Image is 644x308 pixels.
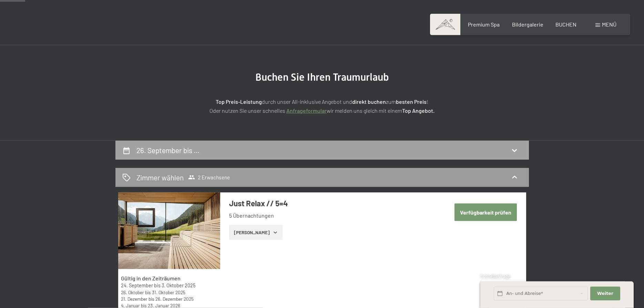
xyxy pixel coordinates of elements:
img: mss_renderimg.php [118,192,220,269]
span: 2 Erwachsene [188,174,230,181]
button: [PERSON_NAME] [229,225,283,240]
a: BUCHEN [555,21,576,28]
span: Schnellanfrage [480,274,510,279]
time: 03.10.2025 [162,282,195,288]
h2: Zimmer wählen [136,172,184,182]
a: Premium Spa [468,21,500,28]
span: Menü [602,21,616,28]
div: bis [121,289,217,296]
time: 21.12.2025 [121,296,147,302]
div: bis [121,296,217,302]
time: 26.10.2025 [121,289,144,295]
strong: besten Preis [396,98,427,105]
time: 24.09.2025 [121,282,153,288]
strong: direkt buchen [352,98,386,105]
span: Buchen Sie Ihren Traumurlaub [255,71,389,83]
h2: 26. September bis … [136,146,200,155]
time: 26.12.2025 [155,296,194,302]
span: Weiter [597,290,613,297]
button: Weiter [590,287,620,301]
strong: Gültig in den Zeiträumen [121,275,181,281]
div: bis [121,282,217,289]
li: 5 Übernachtungen [229,212,434,219]
button: Verfügbarkeit prüfen [454,203,517,221]
h3: Just Relax // 5=4 [229,198,434,209]
strong: Top Angebot. [402,107,435,114]
time: 31.10.2025 [152,289,185,295]
a: Anfrageformular [286,107,327,114]
a: Bildergalerie [512,21,543,28]
p: durch unser All-inklusive Angebot und zum ! Oder nutzen Sie unser schnelles wir melden uns gleich... [150,97,494,115]
strong: Top Preis-Leistung [216,98,262,105]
